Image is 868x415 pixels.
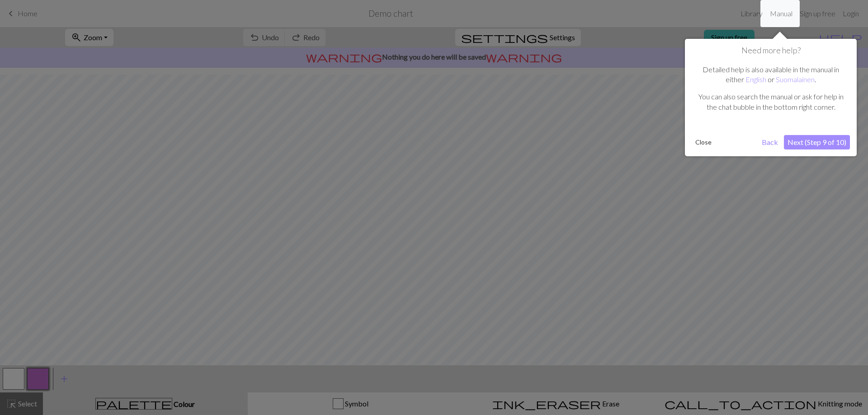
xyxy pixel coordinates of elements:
p: Detailed help is also available in the manual in either or . [696,65,845,85]
a: Suomalainen [776,75,815,84]
div: Need more help? [685,39,857,156]
button: Back [758,135,782,149]
button: Next (Step 9 of 10) [784,135,850,149]
h1: Need more help? [692,46,850,56]
a: English [745,75,766,84]
p: You can also search the manual or ask for help in the chat bubble in the bottom right corner. [696,92,845,112]
button: Close [692,135,715,149]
